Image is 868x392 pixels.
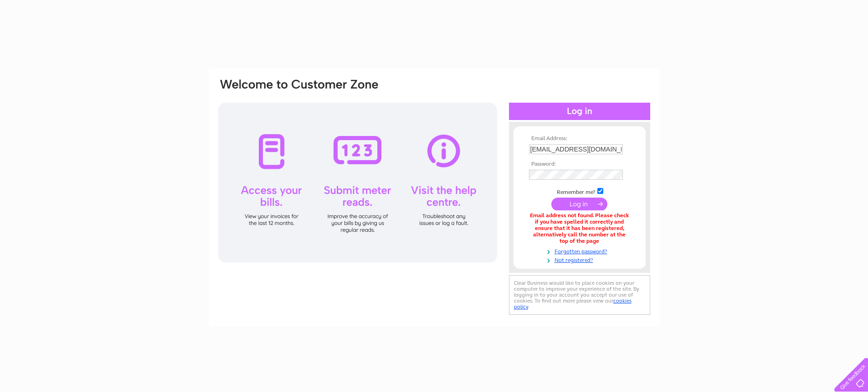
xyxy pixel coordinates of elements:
a: Forgotten password? [529,246,632,255]
th: Password: [527,161,632,167]
a: Not registered? [529,255,632,264]
td: Remember me? [527,187,632,196]
div: Clear Business would like to place cookies on your computer to improve your experience of the sit... [509,275,650,315]
div: Email address not found. Please check if you have spelled it correctly and ensure that it has bee... [529,213,630,244]
th: Email Address: [527,136,632,142]
input: Submit [551,198,607,210]
a: cookies policy [514,298,632,310]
